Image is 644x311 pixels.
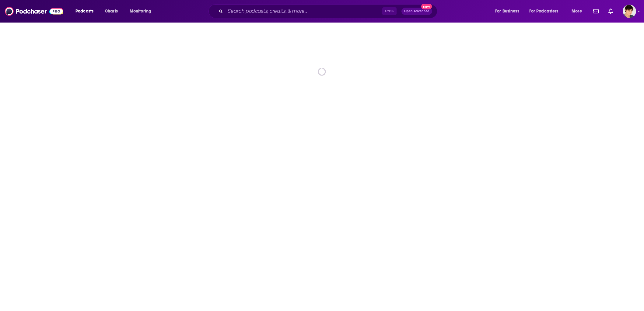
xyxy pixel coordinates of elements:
[214,4,443,18] div: Search podcasts, credits, & more...
[225,6,382,16] input: Search podcasts, credits, & more...
[623,5,636,18] span: Logged in as bethwouldknow
[529,7,558,16] span: For Podcasters
[401,8,432,15] button: Open AdvancedNew
[421,4,432,9] span: New
[71,6,101,16] button: open menu
[525,6,567,16] button: open menu
[382,7,397,15] span: Ctrl K
[404,10,429,13] span: Open Advanced
[125,6,159,16] button: open menu
[130,7,151,16] span: Monitoring
[567,6,590,16] button: open menu
[5,5,63,17] img: Podchaser - Follow, Share and Rate Podcasts
[591,6,601,16] a: Show notifications dropdown
[623,5,636,18] img: User Profile
[491,6,527,16] button: open menu
[572,7,582,16] span: More
[101,6,121,16] a: Charts
[606,6,615,16] a: Show notifications dropdown
[495,7,519,16] span: For Business
[623,5,636,18] button: Show profile menu
[105,7,118,16] span: Charts
[75,7,93,16] span: Podcasts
